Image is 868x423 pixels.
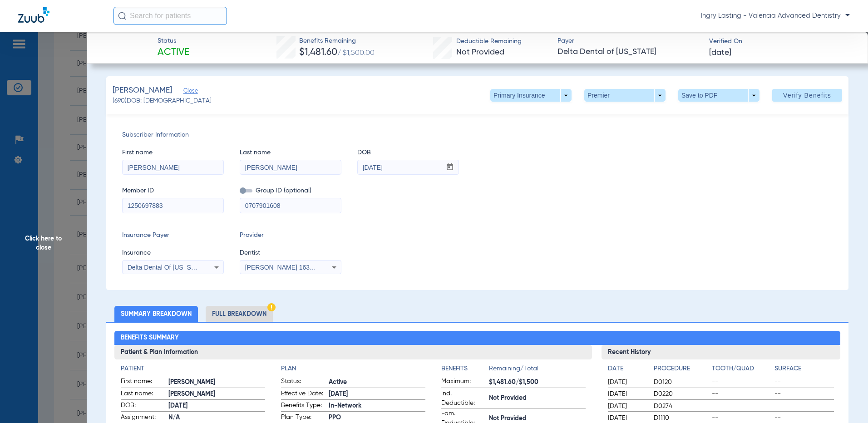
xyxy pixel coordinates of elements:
span: DOB: [121,401,165,412]
h2: Benefits Summary [114,331,841,345]
span: Delta Dental Of [US_STATE] [128,264,208,271]
app-breakdown-title: Tooth/Quad [712,364,771,377]
span: $1,481.60 [299,48,337,57]
img: Hazard [267,303,276,311]
span: [PERSON_NAME] [168,389,265,399]
mat-label: mm / dd / yyyy [365,152,395,157]
app-breakdown-title: Benefits [441,364,489,377]
span: Provider [240,231,341,240]
button: Primary Insurance [490,89,572,102]
span: Status: [281,377,325,388]
span: -- [712,389,771,398]
span: -- [712,413,771,423]
span: Active [329,378,425,387]
span: -- [712,402,771,411]
img: Zuub Logo [18,7,49,23]
span: [DATE] [608,413,646,423]
span: D0274 [654,402,709,411]
span: Effective Date: [281,389,325,400]
span: [PERSON_NAME] 1639402225 [245,264,335,271]
span: -- [774,402,834,411]
span: Ingry Lasting - Valencia Advanced Dentistry [701,11,850,20]
app-breakdown-title: Surface [774,364,834,377]
span: $1,481.60/$1,500 [489,378,586,387]
span: Dentist [240,248,341,258]
span: Status [158,36,189,46]
h4: Date [608,364,646,374]
h4: Plan [281,364,425,374]
app-breakdown-title: Date [608,364,646,377]
img: Search Icon [118,12,126,20]
h3: Patient & Plan Information [114,345,592,359]
span: N/A [168,413,265,423]
button: Open calendar [441,160,459,175]
span: [DATE] [329,389,425,399]
span: Deductible Remaining [456,37,522,46]
span: [DATE] [608,389,646,398]
span: Payer [557,36,701,46]
span: Last name: [121,389,165,400]
h4: Procedure [654,364,709,374]
span: Member ID [122,186,224,196]
span: Verified On [709,37,853,46]
span: Benefits Remaining [299,36,375,46]
span: Last name [240,148,341,157]
span: DOB [357,148,459,157]
span: [DATE] [709,47,731,59]
span: Subscriber Information [122,130,833,140]
span: D0220 [654,389,709,398]
span: [DATE] [608,378,646,387]
span: Verify Benefits [783,92,831,99]
span: In-Network [329,401,425,411]
button: Verify Benefits [772,89,842,102]
span: -- [774,413,834,423]
span: [PERSON_NAME] [168,378,265,387]
button: Save to PDF [678,89,759,102]
span: -- [712,378,771,387]
iframe: Chat Widget [823,379,868,423]
h4: Benefits [441,364,489,374]
span: Remaining/Total [489,364,586,377]
span: Maximum: [441,377,486,388]
span: Not Provided [489,393,586,403]
span: (690) DOB: [DEMOGRAPHIC_DATA] [113,96,212,106]
span: Not Provided [456,48,504,56]
span: Insurance Payer [122,231,224,240]
span: First name [122,148,224,157]
span: [PERSON_NAME] [113,85,172,96]
h4: Surface [774,364,834,374]
span: Close [183,88,192,96]
span: Insurance [122,248,224,258]
span: First name: [121,377,165,388]
span: [DATE] [168,401,265,411]
span: PPO [329,413,425,423]
h4: Tooth/Quad [712,364,771,374]
span: Benefits Type: [281,401,325,412]
h4: Patient [121,364,265,374]
app-breakdown-title: Procedure [654,364,709,377]
button: Premier [584,89,666,102]
span: Ind. Deductible: [441,389,486,408]
input: Search for patients [113,7,227,25]
li: Full Breakdown [206,306,273,322]
span: -- [774,389,834,398]
span: Active [158,46,189,59]
span: / $1,500.00 [337,49,375,57]
span: D1110 [654,413,709,423]
li: Summary Breakdown [114,306,198,322]
span: Group ID (optional) [240,186,341,196]
span: [DATE] [608,402,646,411]
h3: Recent History [602,345,840,359]
span: -- [774,378,834,387]
span: D0120 [654,378,709,387]
span: Delta Dental of [US_STATE] [557,46,701,58]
